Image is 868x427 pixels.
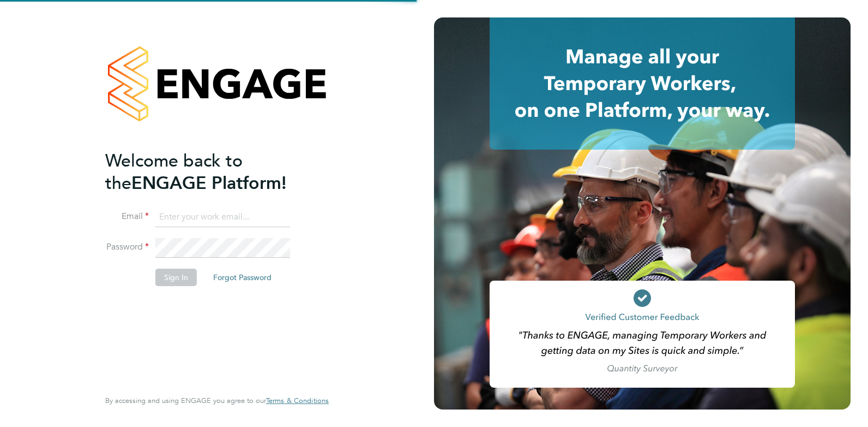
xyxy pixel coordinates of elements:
label: Password [105,241,149,253]
span: Welcome back to the [105,150,243,194]
button: Sign In [155,269,197,286]
button: Forgot Password [204,269,280,286]
span: By accessing and using ENGAGE you agree to our [105,396,329,405]
h2: ENGAGE Platform! [105,150,318,194]
span: Terms & Conditions [266,396,329,405]
a: Terms & Conditions [266,396,329,405]
input: Enter your work email... [155,207,290,227]
label: Email [105,211,149,222]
